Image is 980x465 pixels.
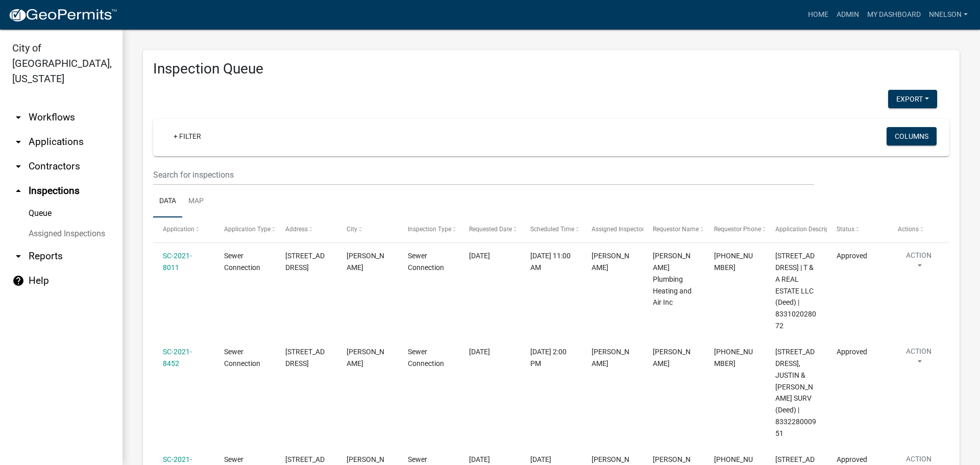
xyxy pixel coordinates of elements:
[714,226,761,233] span: Requestor Phone
[12,275,24,287] i: help
[408,226,451,233] span: Inspection Type
[12,160,24,173] i: arrow_drop_down
[837,226,854,233] span: Status
[163,226,194,233] span: Application
[469,455,490,463] span: 06/03/2021
[653,226,699,233] span: Requestor Name
[530,346,572,370] div: [DATE] 2:00 PM
[837,455,867,463] span: Approved
[285,226,308,233] span: Address
[408,348,444,368] span: Sewer Connection
[887,127,937,145] button: Columns
[347,252,384,272] span: HARLAN
[898,226,919,233] span: Actions
[408,252,444,272] span: Sewer Connection
[398,217,459,242] datatable-header-cell: Inspection Type
[592,252,629,272] span: Tim Gessert
[12,136,24,148] i: arrow_drop_down
[214,217,276,242] datatable-header-cell: Application Type
[863,5,925,25] a: My Dashboard
[643,217,704,242] datatable-header-cell: Requestor Name
[165,127,209,145] a: + Filter
[182,185,210,218] a: Map
[337,217,398,242] datatable-header-cell: City
[837,348,867,356] span: Approved
[888,90,937,108] button: Export
[898,250,940,276] button: Action
[12,250,24,262] i: arrow_drop_down
[285,252,325,272] span: 712 CYCLONE AVE
[276,217,337,242] datatable-header-cell: Address
[153,164,814,185] input: Search for inspections
[714,348,753,368] span: 712-579-2283
[925,5,972,25] a: NNELSON
[582,217,643,242] datatable-header-cell: Assigned Inspector
[459,217,521,242] datatable-header-cell: Requested Date
[766,217,827,242] datatable-header-cell: Application Description
[469,348,490,356] span: 05/27/2021
[153,185,182,218] a: Data
[704,217,766,242] datatable-header-cell: Requestor Phone
[530,226,574,233] span: Scheduled Time
[804,5,832,25] a: Home
[775,226,840,233] span: Application Description
[530,250,572,274] div: [DATE] 11:00 AM
[347,226,357,233] span: City
[163,348,192,368] a: SC-2021-8452
[775,252,816,330] span: 712 CYCLONE AVE | T & A REAL ESTATE LLC (Deed) | 833102028072
[832,5,863,25] a: Admin
[12,111,24,124] i: arrow_drop_down
[347,348,384,368] span: HARLAN
[153,217,214,242] datatable-header-cell: Application
[224,226,271,233] span: Application Type
[592,348,629,368] span: Tim Gessert
[827,217,888,242] datatable-header-cell: Status
[521,217,582,242] datatable-header-cell: Scheduled Time
[653,348,691,368] span: Mark Kloewer
[12,185,24,197] i: arrow_drop_up
[469,252,490,260] span: 05/19/2021
[653,252,692,306] span: Kloewer Plumbing Heating and Air Inc
[592,226,644,233] span: Assigned Inspector
[163,252,192,272] a: SC-2021-8011
[224,348,260,368] span: Sewer Connection
[775,348,816,437] span: 1510 WILLOW ST | NIELSEN, JUSTIN & CHRISTIN SURV (Deed) | 833228000951
[224,252,260,272] span: Sewer Connection
[714,252,753,272] span: 712-748-4416
[898,346,940,372] button: Action
[837,252,867,260] span: Approved
[153,60,949,78] h3: Inspection Queue
[285,348,325,368] span: 1510 WILLOW ST
[469,226,512,233] span: Requested Date
[888,217,949,242] datatable-header-cell: Actions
